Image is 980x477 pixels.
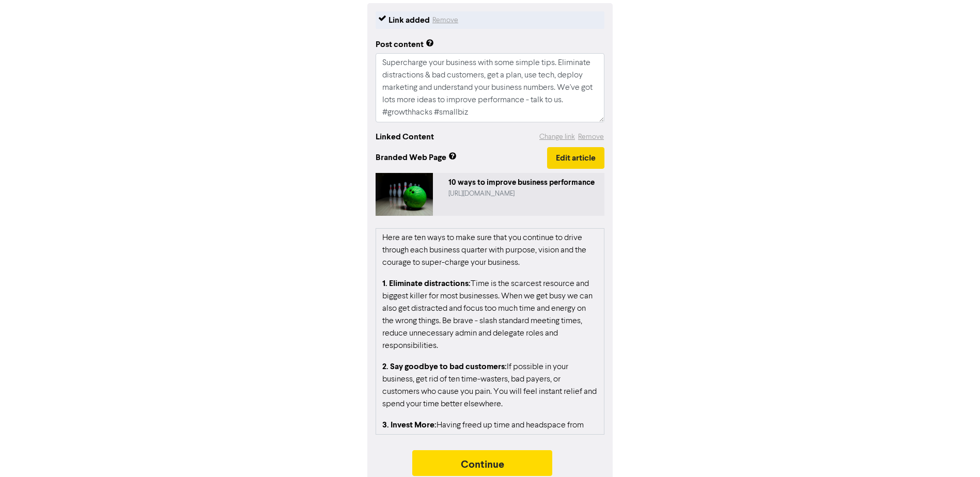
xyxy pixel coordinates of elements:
[382,277,598,352] p: Time is the scarcest resource and biggest killer for most businesses. When we get busy we can als...
[382,420,437,430] strong: 3. Invest More:
[376,53,604,122] textarea: Supercharge your business with some simple tips. Eliminate distractions & bad customers, get a pl...
[388,14,430,26] div: Link added
[578,131,604,143] button: Remove
[376,173,604,216] a: 10 ways to improve business performance[URL][DOMAIN_NAME]
[539,131,575,143] button: Change link
[928,427,980,477] iframe: Chat Widget
[382,278,471,289] strong: 1. Eliminate distractions:
[412,450,553,476] button: Continue
[382,361,507,372] strong: 2. Say goodbye to bad customers:
[382,232,598,269] p: Here are ten ways to make sure that you continue to drive through each business quarter with purp...
[376,131,434,143] div: Linked Content
[376,151,547,164] span: Branded Web Page
[382,360,598,410] p: If possible in your business, get rid of ten time-wasters, bad payers, or customers who cause you...
[376,173,433,216] img: 5wW2ErHJMCg2Zu48TvurIh-engin-akyurt-YxiW_hx3lyA-unsplash.jpg
[547,147,604,169] button: Edit article
[448,189,600,199] div: https://public2.bomamarketing.com/cp/5wW2ErHJMCg2Zu48TvurIh?sa=pVANFgFw
[376,38,434,51] div: Post content
[448,177,600,189] div: 10 ways to improve business performance
[432,14,459,26] button: Remove
[382,419,598,469] p: Having freed up time and headspace from deploying points one and two above, make sure you ring-fe...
